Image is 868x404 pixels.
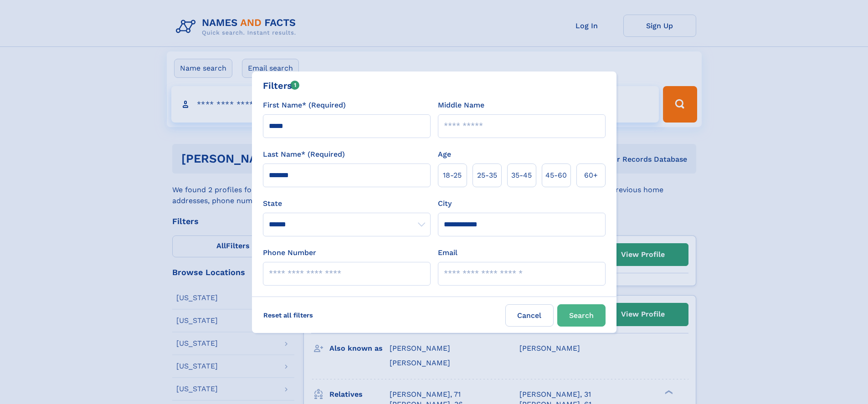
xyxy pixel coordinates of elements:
button: Search [557,304,606,327]
span: 35‑45 [511,170,532,181]
label: Cancel [505,304,554,327]
div: Filters [263,79,300,92]
label: State [263,198,431,209]
label: Reset all filters [257,304,319,326]
label: First Name* (Required) [263,100,346,111]
span: 18‑25 [443,170,462,181]
label: Last Name* (Required) [263,149,345,160]
span: 25‑35 [477,170,497,181]
label: Middle Name [438,100,484,111]
label: Age [438,149,451,160]
span: 45‑60 [545,170,567,181]
label: Phone Number [263,247,316,258]
label: Email [438,247,457,258]
span: 60+ [584,170,598,181]
label: City [438,198,452,209]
